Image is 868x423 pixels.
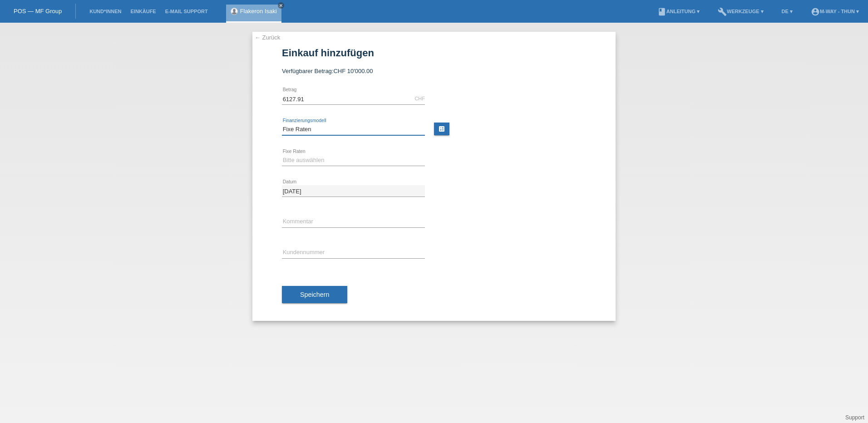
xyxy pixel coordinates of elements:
[414,96,425,101] div: CHF
[85,9,126,14] a: Kund*innen
[806,9,863,14] a: account_circlem-way - Thun ▾
[300,291,329,298] span: Speichern
[14,8,62,15] a: POS — MF Group
[282,68,586,74] div: Verfügbarer Betrag:
[845,414,864,421] a: Support
[333,68,373,74] span: CHF 10'000.00
[653,9,704,14] a: bookAnleitung ▾
[282,47,586,59] h1: Einkauf hinzufügen
[718,7,727,16] i: build
[434,123,449,135] a: calculate
[255,34,280,41] a: ← Zurück
[777,9,797,14] a: DE ▾
[657,7,666,16] i: book
[278,2,284,9] a: close
[282,286,347,303] button: Speichern
[811,7,820,16] i: account_circle
[126,9,160,14] a: Einkäufe
[279,3,283,8] i: close
[713,9,768,14] a: buildWerkzeuge ▾
[240,8,277,15] a: Flakeron Isaki
[438,125,445,133] i: calculate
[161,9,212,14] a: E-Mail Support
